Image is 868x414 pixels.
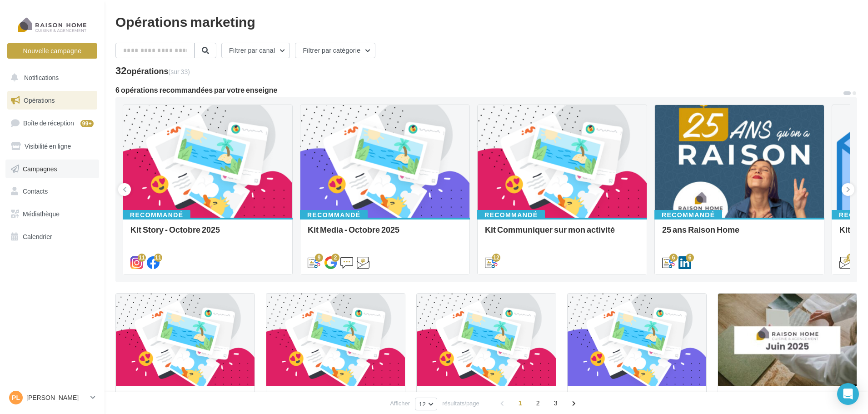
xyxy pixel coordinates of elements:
[847,254,855,262] div: 12
[24,74,59,81] span: Notifications
[26,393,87,402] p: [PERSON_NAME]
[415,398,437,410] button: 12
[24,96,55,104] span: Opérations
[315,254,323,262] div: 9
[308,225,462,243] div: Kit Media - Octobre 2025
[662,225,817,243] div: 25 ans Raison Home
[7,43,97,59] button: Nouvelle campagne
[686,254,694,262] div: 6
[549,396,563,410] span: 3
[531,396,545,410] span: 2
[169,68,190,75] span: (sur 33)
[23,210,60,218] span: Médiathèque
[115,65,190,75] div: 32
[123,210,190,220] div: Recommandé
[295,43,375,58] button: Filtrer par catégorie
[5,91,99,110] a: Opérations
[23,119,74,127] span: Boîte de réception
[25,142,71,150] span: Visibilité en ligne
[23,233,52,240] span: Calendrier
[331,254,339,262] div: 2
[654,210,722,220] div: Recommandé
[5,137,99,156] a: Visibilité en ligne
[115,86,843,94] div: 6 opérations recommandées par votre enseigne
[80,120,94,127] div: 99+
[5,113,99,133] a: Boîte de réception99+
[12,393,20,402] span: PL
[126,67,190,75] div: opérations
[154,254,162,262] div: 11
[5,182,99,201] a: Contacts
[300,210,368,220] div: Recommandé
[23,165,57,172] span: Campagnes
[23,187,48,195] span: Contacts
[419,400,426,408] span: 12
[477,210,545,220] div: Recommandé
[485,225,639,243] div: Kit Communiquer sur mon activité
[5,227,99,246] a: Calendrier
[442,399,479,408] span: résultats/page
[7,389,97,406] a: PL [PERSON_NAME]
[5,205,99,224] a: Médiathèque
[221,43,290,58] button: Filtrer par canal
[138,254,146,262] div: 11
[5,68,95,87] button: Notifications
[669,254,678,262] div: 6
[837,383,859,405] div: Open Intercom Messenger
[115,15,857,28] div: Opérations marketing
[492,254,500,262] div: 12
[390,399,410,408] span: Afficher
[130,225,285,243] div: Kit Story - Octobre 2025
[513,396,528,410] span: 1
[5,160,99,179] a: Campagnes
